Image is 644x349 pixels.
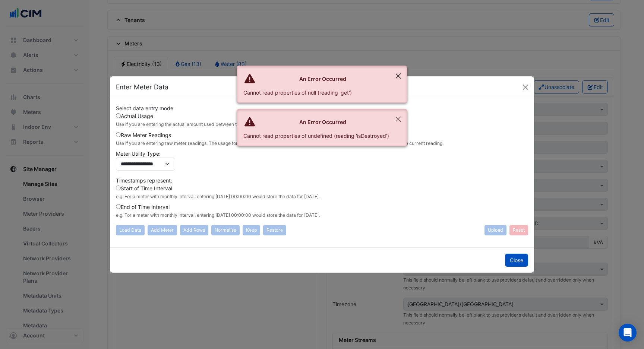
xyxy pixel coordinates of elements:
input: End of Time Interval e.g. For a meter with monthly interval, entering [DATE] 00:00:00 would store... [116,204,121,209]
h5: Enter Meter Data [116,82,168,92]
small: Use if you are entering the actual amount used between the specified dates. [116,121,277,127]
small: e.g. For a meter with monthly interval, entering [DATE] 00:00:00 would store the data for [DATE]. [116,212,320,218]
small: e.g. For a meter with monthly interval, entering [DATE] 00:00:00 would store the data for [DATE]. [116,194,320,199]
button: Close [390,66,407,86]
button: Close [520,82,531,93]
div: Select data entry mode [116,104,528,222]
label: Start of Time Interval [116,184,320,200]
strong: An Error Occurred [299,119,346,125]
div: Data needs to be normalised before uploading. [484,225,506,235]
button: Close [390,109,407,129]
input: Start of Time Interval e.g. For a meter with monthly interval, entering [DATE] 00:00:00 would sto... [116,185,121,190]
div: Cannot read properties of null (reading 'get') [243,89,389,96]
strong: An Error Occurred [299,76,346,82]
label: End of Time Interval [116,203,320,219]
div: Cannot read properties of undefined (reading 'isDestroyed') [243,132,389,140]
div: Open Intercom Messenger [619,324,637,342]
input: Raw Meter Readings Use if you are entering raw meter readings. The usage for each period will be ... [116,132,121,137]
label: Actual Usage [116,112,277,128]
label: Meter Utility Type: [116,150,175,171]
div: Timestamps represent: [116,177,528,222]
input: Actual Usage Use if you are entering the actual amount used between the specified dates. [116,113,121,118]
small: Use if you are entering raw meter readings. The usage for each period will be calculated by subtr... [116,140,443,146]
label: Raw Meter Readings [116,131,443,147]
button: Close [505,254,528,267]
select: Meter Utility Type: [116,158,175,171]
